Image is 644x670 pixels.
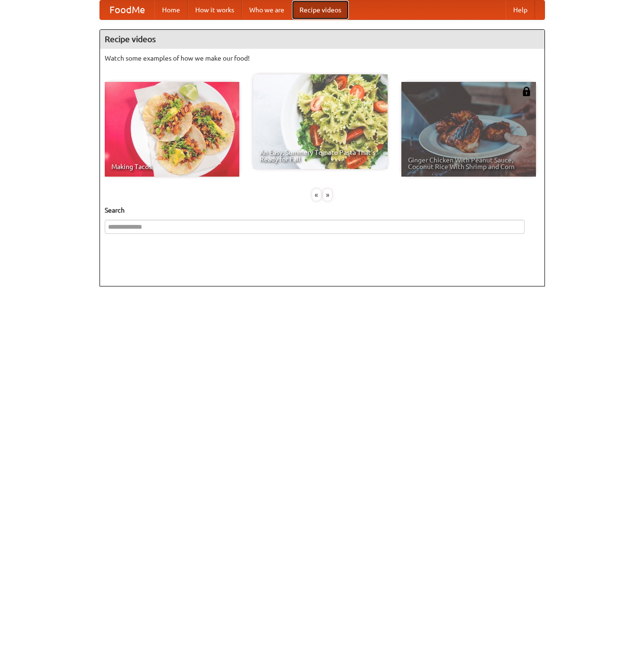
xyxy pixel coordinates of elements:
div: « [312,189,321,201]
img: 483408.png [522,87,531,96]
a: Home [154,0,188,19]
p: Watch some examples of how we make our food! [105,54,540,63]
a: Who we are [242,0,292,19]
a: Making Tacos [105,82,239,177]
a: FoodMe [100,0,154,19]
a: Recipe videos [292,0,349,19]
span: An Easy, Summery Tomato Pasta That's Ready for Fall [260,149,381,162]
div: » [323,189,332,201]
a: Help [506,0,535,19]
a: An Easy, Summery Tomato Pasta That's Ready for Fall [253,74,388,169]
span: Making Tacos [111,163,233,170]
a: How it works [188,0,242,19]
h4: Recipe videos [100,30,544,49]
h5: Search [105,205,540,215]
